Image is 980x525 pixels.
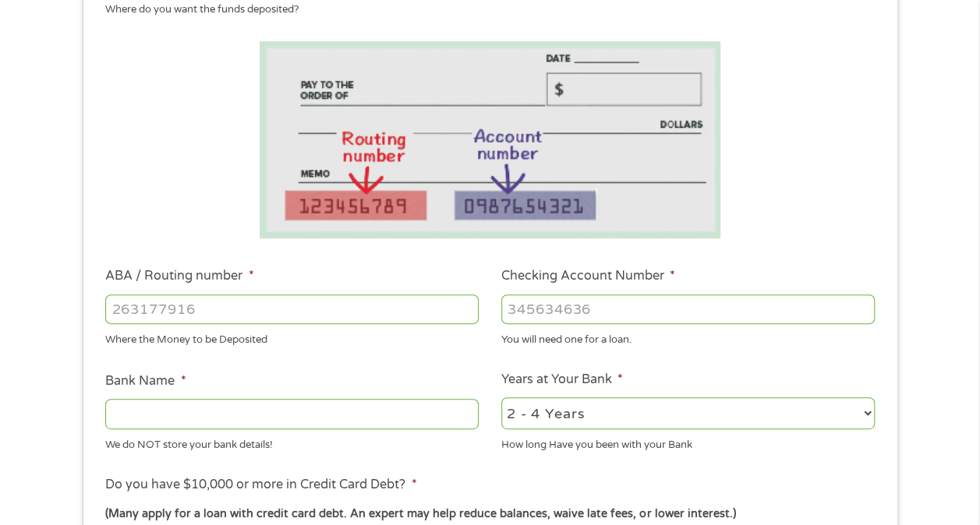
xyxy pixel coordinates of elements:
[260,41,721,238] img: Routing number location
[501,372,623,388] label: Years at Your Bank
[501,268,675,284] label: Checking Account Number
[105,432,479,453] div: We do NOT store your bank details!
[105,506,874,523] div: (Many apply for a loan with credit card debt. An expert may help reduce balances, waive late fees...
[105,268,253,284] label: ABA / Routing number
[501,294,875,324] input: 345634636
[501,327,875,348] div: You will need one for a loan.
[105,294,479,324] input: 263177916
[501,432,875,453] div: How long Have you been with your Bank
[105,2,863,18] div: Where do you want the funds deposited?
[105,373,186,389] label: Bank Name
[105,477,416,493] label: Do you have $10,000 or more in Credit Card Debt?
[105,327,479,348] div: Where the Money to be Deposited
